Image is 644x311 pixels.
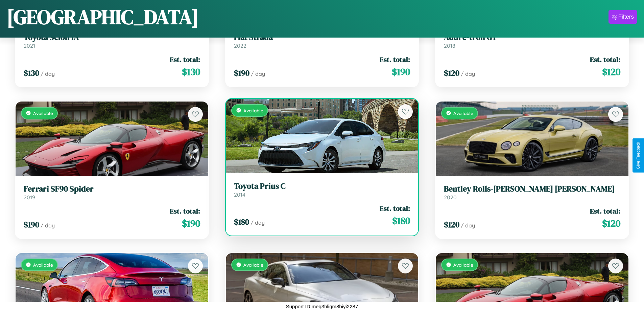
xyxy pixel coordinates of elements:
p: Support ID: meq3hliqm8biyi2287 [286,302,358,311]
span: 2020 [444,194,457,201]
span: Est. total: [380,203,410,213]
span: / day [251,70,265,77]
h3: Ferrari SF90 Spider [24,184,200,194]
span: Available [33,110,53,116]
span: 2018 [444,42,455,49]
div: Filters [618,14,634,20]
h3: Bentley Rolls-[PERSON_NAME] [PERSON_NAME] [444,184,620,194]
span: Available [453,262,473,268]
span: Est. total: [170,54,200,64]
span: Available [453,110,473,116]
span: Est. total: [170,206,200,216]
span: Est. total: [380,54,410,64]
span: Est. total: [590,206,620,216]
button: Filters [609,10,637,24]
span: / day [461,70,475,77]
h3: Toyota Prius C [234,181,410,191]
span: 2022 [234,42,246,49]
a: Ferrari SF90 Spider2019 [24,184,200,201]
span: $ 120 [602,65,620,79]
span: Available [33,262,53,268]
span: $ 190 [392,65,410,79]
span: 2019 [24,194,35,201]
h3: Fiat Strada [234,32,410,42]
span: $ 180 [392,214,410,227]
span: 2021 [24,42,35,49]
a: Fiat Strada2022 [234,32,410,49]
span: / day [461,222,475,229]
span: Available [243,262,263,268]
span: $ 180 [234,216,249,227]
span: / day [41,70,55,77]
span: $ 130 [182,65,200,79]
span: 2014 [234,191,245,198]
a: Bentley Rolls-[PERSON_NAME] [PERSON_NAME]2020 [444,184,620,201]
a: Audi e-tron GT2018 [444,32,620,49]
span: $ 120 [444,67,459,79]
span: $ 190 [182,217,200,230]
h3: Toyota Scion iA [24,32,200,42]
span: $ 120 [444,219,459,230]
span: $ 120 [602,217,620,230]
span: / day [41,222,55,229]
h1: [GEOGRAPHIC_DATA] [7,3,199,31]
div: Give Feedback [636,142,641,169]
a: Toyota Prius C2014 [234,181,410,198]
span: Available [243,108,263,113]
span: / day [251,219,265,226]
h3: Audi e-tron GT [444,32,620,42]
span: $ 190 [234,67,249,79]
span: $ 190 [24,219,39,230]
a: Toyota Scion iA2021 [24,32,200,49]
span: $ 130 [24,67,39,79]
span: Est. total: [590,54,620,64]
